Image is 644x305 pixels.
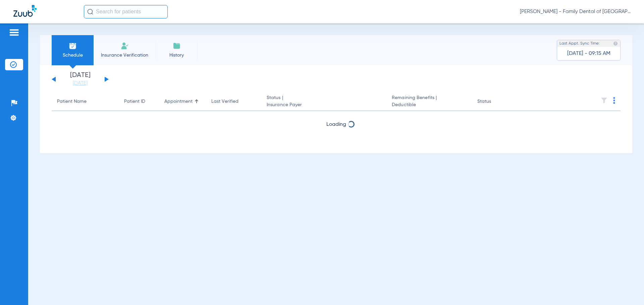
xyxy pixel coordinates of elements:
div: Appointment [164,98,193,105]
span: Loading [326,122,346,127]
div: Patient Name [57,98,87,105]
img: hamburger-icon [9,28,19,36]
span: [DATE] - 09:15 AM [567,50,610,57]
div: Appointment [164,98,201,105]
div: Patient ID [124,98,154,105]
img: Schedule [69,42,77,50]
span: Schedule [57,52,89,59]
th: Status [472,92,517,111]
img: History [173,42,181,50]
img: Search Icon [87,9,93,15]
input: Search for patients [84,5,168,18]
div: Patient Name [57,98,113,105]
a: [DATE] [60,80,100,87]
img: Manual Insurance Verification [121,42,129,50]
img: filter.svg [601,97,607,104]
th: Remaining Benefits | [386,92,472,111]
span: Insurance Verification [99,52,151,59]
span: [PERSON_NAME] - Family Dental of [GEOGRAPHIC_DATA] [520,8,631,15]
div: Patient ID [124,98,145,105]
li: [DATE] [60,72,100,87]
span: Deductible [392,101,466,108]
img: Zuub Logo [13,5,37,17]
img: last sync help info [613,41,618,46]
span: History [161,52,193,59]
span: Insurance Payer [267,101,381,108]
span: Last Appt. Sync Time: [559,40,600,47]
img: group-dot-blue.svg [613,97,615,104]
div: Last Verified [211,98,238,105]
th: Status | [261,92,386,111]
div: Last Verified [211,98,256,105]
